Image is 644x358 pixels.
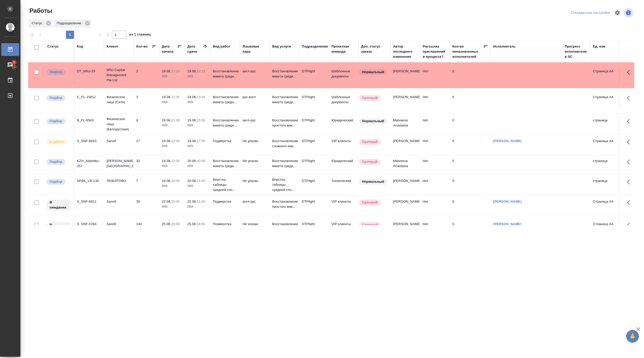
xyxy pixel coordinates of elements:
td: Не указан [240,136,270,154]
p: Восстановление макета средн... [272,158,297,169]
td: Шаблонные документы [329,92,359,110]
td: [PERSON_NAME] [390,197,420,214]
td: Matveeva Anastasia [390,156,420,174]
div: Автор последнего изменения [393,44,418,59]
td: 27 [134,136,159,154]
p: 2025 [162,164,182,169]
p: ЛЮБЯТОВО [107,178,131,183]
td: [PERSON_NAME] [390,219,420,237]
td: Шаблонные документы [329,66,359,84]
td: [PERSON_NAME] [390,92,420,110]
div: split button [569,9,611,17]
p: 12:15 [197,69,205,73]
div: Подразделение [54,19,91,28]
span: Настроить таблицу [611,7,624,19]
p: 15:30 [197,118,205,122]
td: VIP клиенты [329,136,359,154]
a: [PERSON_NAME] [493,200,522,203]
button: Здесь прячутся важные кнопки [624,219,636,231]
p: 2025 [187,123,208,128]
p: 19.08, [162,95,171,99]
td: 0 [450,176,491,194]
td: 7 [134,176,159,194]
td: Нет [420,156,450,174]
p: 2025 [162,204,182,209]
p: 2025 [187,204,208,209]
td: Нет [420,219,450,237]
td: страница [590,176,620,194]
p: 19.08, [187,118,197,122]
button: Здесь прячутся важные кнопки [624,156,636,168]
div: Можно подбирать исполнителей [46,178,71,185]
div: Исполнитель назначен, приступать к работе пока рано [46,199,71,211]
p: 25.08, [187,222,197,226]
td: Страница А4 [590,136,620,154]
p: Нормальный [362,179,384,184]
td: 2 [134,66,159,84]
div: Можно подбирать исполнителей [46,95,71,101]
p: В ожидании [50,222,68,233]
p: 11:30 [171,118,180,122]
div: Можно подбирать исполнителей [46,158,71,165]
a: [PERSON_NAME] [493,222,522,226]
div: Прогресс исполнителя в SC [565,44,588,59]
button: Здесь прячутся важные кнопки [624,197,636,209]
a: [PERSON_NAME] [493,139,522,143]
p: 11:00 [197,179,205,183]
p: Восстановление макета средн... [213,95,237,105]
p: Подбор [50,95,62,100]
p: Статус [32,21,44,26]
td: 0 [450,136,491,154]
div: Кол-во [136,44,148,49]
p: Sanofi [107,222,131,227]
p: 18:00 [197,222,205,226]
p: 19.08, [162,159,171,163]
p: 20.08, [187,179,197,183]
p: 11:00 [197,200,205,203]
p: Срочный [362,200,377,205]
p: 19.08, [162,179,171,183]
td: Нет [420,176,450,194]
p: 2025 [187,164,208,169]
td: DTPlight [299,176,329,194]
td: 0 [450,66,491,84]
td: Нет [420,66,450,84]
span: из 1 страниц [129,31,151,39]
div: Код [77,44,83,49]
p: Срочный [362,139,377,144]
td: VIP клиенты [329,219,359,237]
td: [PERSON_NAME] [390,136,420,154]
div: Подразделение [302,44,328,49]
p: В ожидании [50,200,68,210]
div: Рассылка приглашений в процессе? [423,44,447,59]
button: Здесь прячутся важные кнопки [624,136,636,148]
td: Технический [329,176,359,194]
div: Вид услуги [272,44,291,49]
p: Верстка таблицы средней сло... [213,177,237,192]
div: C_FL-15812 [77,95,101,100]
p: Срочный [362,222,377,227]
td: Нет [420,92,450,110]
p: Срочный [362,159,377,164]
p: Восстановление сложного мак... [272,222,297,232]
td: Страница А4 [590,66,620,84]
p: 2025 [162,183,182,189]
td: Нет [420,197,450,214]
td: 39 [134,197,159,214]
a: 3 [1,59,19,71]
p: Подбор [50,70,62,75]
span: 🙏 [628,331,637,342]
div: S_SNF-6810 [77,138,101,144]
div: Ед. изм [593,44,605,49]
p: Подразделение [57,21,83,26]
td: Не указан [240,219,270,237]
button: Здесь прячутся важные кнопки [624,66,636,78]
td: Страница А4 [590,219,620,237]
td: 0 [450,219,491,237]
p: 19.08, [162,69,171,73]
p: 25.08, [187,200,197,203]
td: англ-рус [240,197,270,214]
td: англ-рус [240,66,270,84]
p: Восстановление макета средн... [213,69,237,79]
span: Работы [28,7,52,15]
